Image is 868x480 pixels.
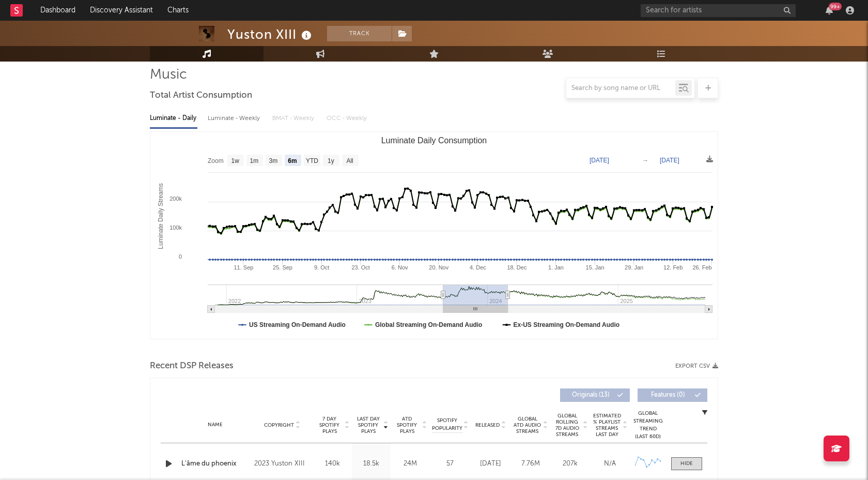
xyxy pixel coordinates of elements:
[586,264,605,271] text: 15. Jan
[548,264,564,271] text: 1. Jan
[826,6,833,14] button: 99+
[593,413,621,438] span: Estimated % Playlist Streams Last Day
[642,157,648,164] text: →
[644,392,692,398] span: Features ( 0 )
[392,264,408,271] text: 6. Nov
[169,224,182,231] text: 100k
[593,459,627,469] div: N/A
[513,459,548,469] div: 7.76M
[150,360,234,372] span: Recent DSP Releases
[273,264,292,271] text: 25. Sep
[288,157,297,164] text: 6m
[590,157,609,164] text: [DATE]
[692,264,711,271] text: 26. Feb
[181,459,249,469] a: L'âme du phoenix
[227,26,314,43] div: Yuston XIII
[150,132,718,339] svg: Luminate Daily Consumption
[327,26,392,41] button: Track
[632,410,663,441] div: Global Streaming Trend (Last 60D)
[381,136,487,145] text: Luminate Daily Consumption
[157,183,164,249] text: Luminate Daily Streams
[354,416,382,434] span: Last Day Spotify Plays
[507,264,526,271] text: 18. Dec
[250,157,259,164] text: 1m
[560,388,630,402] button: Originals(13)
[169,196,182,202] text: 200k
[328,157,334,164] text: 1y
[208,157,224,164] text: Zoom
[234,264,253,271] text: 11. Sep
[625,264,643,271] text: 29. Jan
[429,264,448,271] text: 20. Nov
[316,416,343,434] span: 7 Day Spotify Plays
[566,84,675,93] input: Search by song name or URL
[346,157,353,164] text: All
[393,459,427,469] div: 24M
[375,321,483,328] text: Global Streaming On-Demand Audio
[264,422,294,428] span: Copyright
[254,458,311,470] div: 2023 Yuston XIII
[675,363,718,369] button: Export CSV
[354,459,388,469] div: 18.5k
[314,264,329,271] text: 9. Oct
[316,459,349,469] div: 140k
[181,421,249,429] div: Name
[553,413,581,438] span: Global Rolling 7D Audio Streams
[470,264,486,271] text: 4. Dec
[150,69,187,81] span: Music
[179,253,182,260] text: 0
[208,110,262,127] div: Luminate - Weekly
[432,459,468,469] div: 57
[269,157,278,164] text: 3m
[432,417,462,432] span: Spotify Popularity
[475,422,500,428] span: Released
[641,4,796,17] input: Search for artists
[638,388,707,402] button: Features(0)
[473,459,508,469] div: [DATE]
[351,264,369,271] text: 23. Oct
[514,321,620,328] text: Ex-US Streaming On-Demand Audio
[306,157,318,164] text: YTD
[393,416,421,434] span: ATD Spotify Plays
[660,157,679,164] text: [DATE]
[663,264,683,271] text: 12. Feb
[829,3,842,10] div: 99 +
[150,110,197,127] div: Luminate - Daily
[249,321,346,328] text: US Streaming On-Demand Audio
[567,392,614,398] span: Originals ( 13 )
[513,416,541,434] span: Global ATD Audio Streams
[553,459,587,469] div: 207k
[231,157,240,164] text: 1w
